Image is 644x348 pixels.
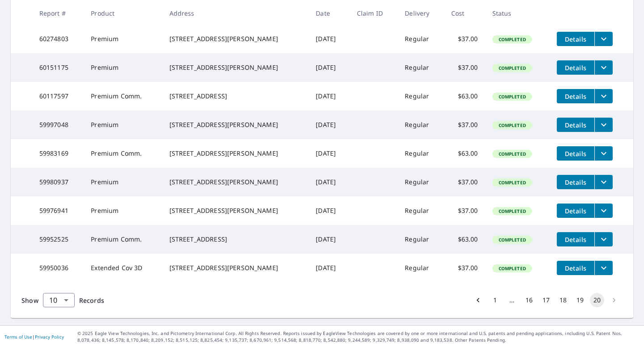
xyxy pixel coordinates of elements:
[398,225,444,254] td: Regular
[43,293,75,307] div: Show 10 records
[557,261,594,275] button: detailsBtn-59950036
[444,139,485,168] td: $63.00
[309,25,350,53] td: [DATE]
[562,64,589,72] span: Details
[470,293,623,307] nav: pagination navigation
[84,254,162,282] td: Extended Cov 3D
[594,261,613,275] button: filesDropdownBtn-59950036
[562,121,589,129] span: Details
[444,254,485,282] td: $37.00
[594,232,613,246] button: filesDropdownBtn-59952525
[594,204,613,218] button: filesDropdownBtn-59976941
[398,168,444,196] td: Regular
[594,118,613,132] button: filesDropdownBtn-59997048
[444,25,485,53] td: $37.00
[398,25,444,53] td: Regular
[557,60,594,75] button: detailsBtn-60151175
[444,53,485,82] td: $37.00
[444,196,485,225] td: $37.00
[4,334,32,340] a: Terms of Use
[493,151,531,157] span: Completed
[169,263,302,272] div: [STREET_ADDRESS][PERSON_NAME]
[84,82,162,110] td: Premium Comm.
[556,293,570,307] button: Go to page 18
[493,93,531,100] span: Completed
[557,232,594,246] button: detailsBtn-59952525
[169,178,302,187] div: [STREET_ADDRESS][PERSON_NAME]
[84,225,162,254] td: Premium Comm.
[493,36,531,42] span: Completed
[309,196,350,225] td: [DATE]
[398,254,444,282] td: Regular
[562,35,589,43] span: Details
[573,293,587,307] button: Go to page 19
[471,293,485,307] button: Go to previous page
[590,293,604,307] button: page 20
[84,196,162,225] td: Premium
[169,235,302,244] div: [STREET_ADDRESS]
[562,264,589,272] span: Details
[169,63,302,72] div: [STREET_ADDRESS][PERSON_NAME]
[444,168,485,196] td: $37.00
[309,168,350,196] td: [DATE]
[557,89,594,103] button: detailsBtn-60117597
[4,334,64,340] p: |
[309,53,350,82] td: [DATE]
[169,34,302,43] div: [STREET_ADDRESS][PERSON_NAME]
[43,288,75,313] div: 10
[169,92,302,101] div: [STREET_ADDRESS]
[557,175,594,189] button: detailsBtn-59980937
[488,293,502,307] button: Go to page 1
[32,225,84,254] td: 59952525
[398,53,444,82] td: Regular
[77,330,640,344] p: © 2025 Eagle View Technologies, Inc. and Pictometry International Corp. All Rights Reserved. Repo...
[84,168,162,196] td: Premium
[35,334,64,340] a: Privacy Policy
[398,139,444,168] td: Regular
[493,179,531,186] span: Completed
[562,178,589,187] span: Details
[444,225,485,254] td: $63.00
[594,146,613,161] button: filesDropdownBtn-59983169
[444,82,485,110] td: $63.00
[539,293,553,307] button: Go to page 17
[522,293,536,307] button: Go to page 16
[594,89,613,103] button: filesDropdownBtn-60117597
[594,175,613,189] button: filesDropdownBtn-59980937
[493,237,531,243] span: Completed
[493,65,531,71] span: Completed
[398,110,444,139] td: Regular
[32,25,84,53] td: 60274803
[84,110,162,139] td: Premium
[562,235,589,244] span: Details
[169,206,302,215] div: [STREET_ADDRESS][PERSON_NAME]
[309,139,350,168] td: [DATE]
[309,82,350,110] td: [DATE]
[21,296,38,305] span: Show
[32,196,84,225] td: 59976941
[557,146,594,161] button: detailsBtn-59983169
[444,110,485,139] td: $37.00
[557,204,594,218] button: detailsBtn-59976941
[562,207,589,215] span: Details
[309,110,350,139] td: [DATE]
[505,296,519,305] div: …
[594,60,613,75] button: filesDropdownBtn-60151175
[169,149,302,158] div: [STREET_ADDRESS][PERSON_NAME]
[32,168,84,196] td: 59980937
[557,32,594,46] button: detailsBtn-60274803
[32,254,84,282] td: 59950036
[84,25,162,53] td: Premium
[557,118,594,132] button: detailsBtn-59997048
[562,92,589,101] span: Details
[398,196,444,225] td: Regular
[84,53,162,82] td: Premium
[309,254,350,282] td: [DATE]
[562,149,589,158] span: Details
[32,53,84,82] td: 60151175
[169,120,302,129] div: [STREET_ADDRESS][PERSON_NAME]
[32,82,84,110] td: 60117597
[594,32,613,46] button: filesDropdownBtn-60274803
[309,225,350,254] td: [DATE]
[493,265,531,272] span: Completed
